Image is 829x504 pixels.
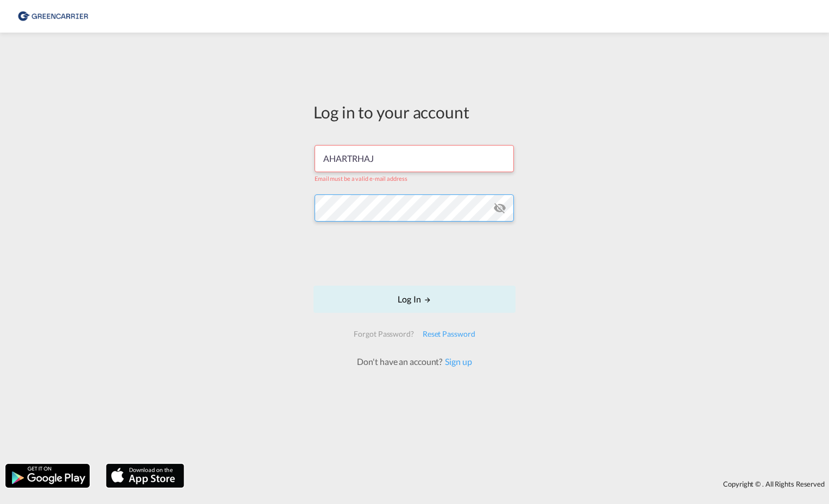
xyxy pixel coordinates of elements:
img: 8cf206808afe11efa76fcd1e3d746489.png [16,4,90,29]
img: apple.png [105,463,185,489]
button: LOGIN [313,286,516,313]
div: Don't have an account? [345,356,483,368]
div: Forgot Password? [349,324,418,344]
div: Copyright © . All Rights Reserved [190,475,829,493]
md-icon: icon-eye-off [493,201,506,215]
div: Log in to your account [313,100,516,123]
iframe: reCAPTCHA [332,232,497,275]
a: Sign up [442,356,472,367]
div: Reset Password [418,324,480,344]
img: google.png [4,463,91,489]
input: Enter email/phone number [315,145,514,172]
span: Email must be a valid e-mail address [315,175,407,182]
